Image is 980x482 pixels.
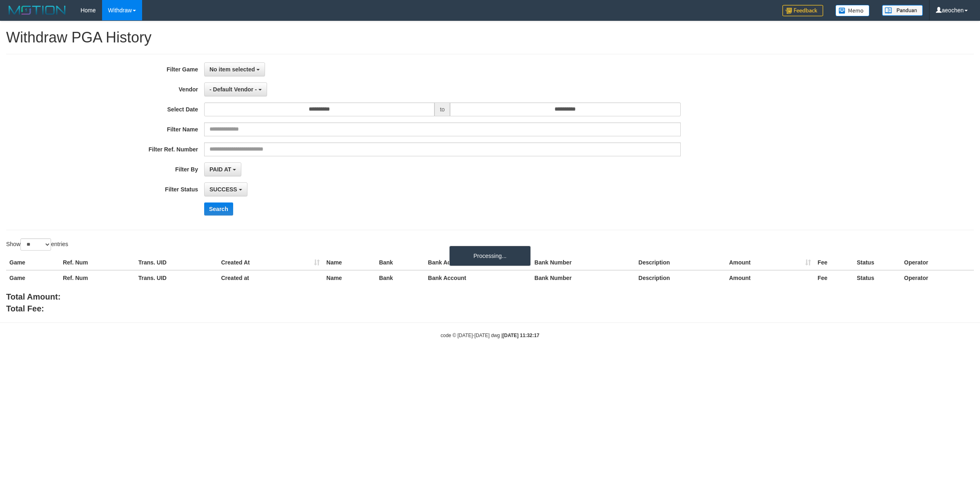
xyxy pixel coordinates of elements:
th: Amount [726,255,814,270]
strong: [DATE] 11:32:17 [503,333,539,338]
th: Game [6,255,60,270]
th: Bank Number [531,255,635,270]
h1: Withdraw PGA History [6,29,974,46]
span: SUCCESS [209,186,237,193]
button: - Default Vendor - [204,82,267,96]
th: Bank Account [425,270,531,285]
th: Name [323,255,376,270]
span: to [434,102,450,116]
th: Bank Number [531,270,635,285]
th: Trans. UID [135,270,218,285]
th: Bank Account [425,255,531,270]
th: Status [853,270,901,285]
th: Created at [218,270,323,285]
b: Total Amount: [6,292,60,301]
th: Trans. UID [135,255,218,270]
th: Operator [901,255,974,270]
span: PAID AT [209,166,231,173]
img: panduan.png [882,5,923,16]
th: Fee [814,255,853,270]
th: Ref. Num [60,255,135,270]
th: Status [853,255,901,270]
img: Button%20Memo.svg [835,5,870,16]
small: code © [DATE]-[DATE] dwg | [441,333,539,338]
button: SUCCESS [204,182,247,196]
th: Amount [726,270,814,285]
th: Game [6,270,60,285]
th: Name [323,270,376,285]
button: PAID AT [204,162,241,176]
button: No item selected [204,62,265,76]
label: Show entries [6,238,68,251]
b: Total Fee: [6,304,44,313]
div: Processing... [449,246,531,266]
th: Description [635,270,726,285]
th: Created At [218,255,323,270]
th: Bank [376,255,425,270]
img: Feedback.jpg [782,5,823,16]
th: Description [635,255,726,270]
th: Bank [376,270,425,285]
select: Showentries [20,238,51,251]
button: Search [204,202,233,215]
th: Fee [814,270,853,285]
th: Ref. Num [60,270,135,285]
th: Operator [901,270,974,285]
img: MOTION_logo.png [6,4,68,16]
span: No item selected [209,66,255,73]
span: - Default Vendor - [209,86,257,93]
